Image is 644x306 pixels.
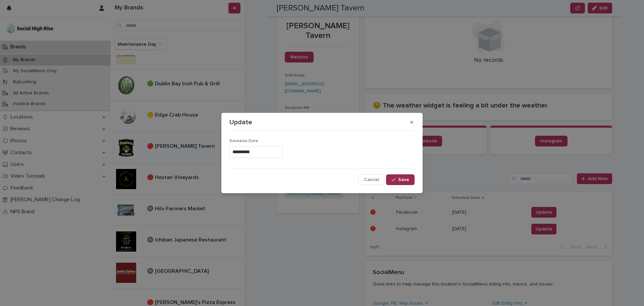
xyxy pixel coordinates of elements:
button: Cancel [358,174,385,185]
span: Save [398,177,409,182]
span: Cancel [364,177,379,182]
button: Save [386,174,415,185]
span: Schedule Date [229,139,258,143]
p: Update [229,118,252,126]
